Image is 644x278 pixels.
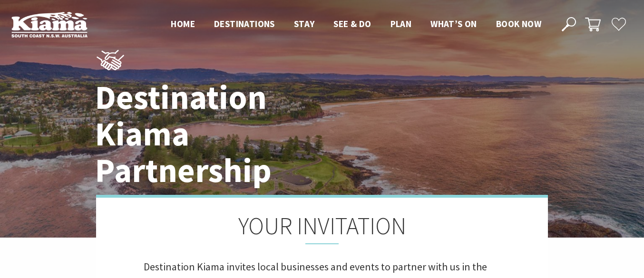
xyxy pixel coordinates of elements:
[95,79,364,189] h1: Destination Kiama Partnership
[161,17,551,32] nav: Main Menu
[333,18,371,29] span: See & Do
[390,18,412,29] span: Plan
[171,18,195,29] span: Home
[214,18,275,29] span: Destinations
[11,11,88,38] img: Kiama Logo
[496,18,541,29] span: Book now
[430,18,477,29] span: What’s On
[294,18,315,29] span: Stay
[144,212,500,244] h2: YOUR INVITATION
